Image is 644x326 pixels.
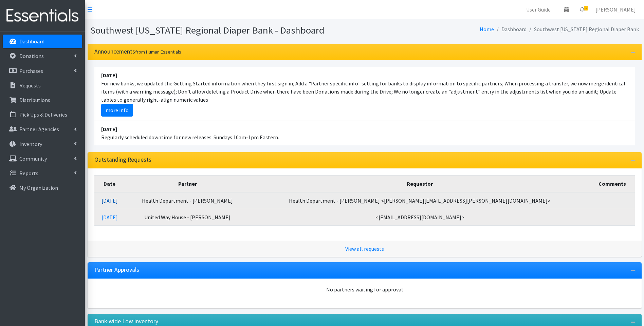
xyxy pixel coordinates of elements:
[527,24,639,34] li: Southwest [US_STATE] Regional Diaper Bank
[94,285,635,293] div: No partners waiting for approval
[590,175,634,192] th: Comments
[94,156,151,163] h3: Outstanding Requests
[19,184,58,191] p: My Organization
[19,38,44,45] p: Dashboard
[102,214,118,221] a: [DATE]
[19,67,43,74] p: Purchases
[3,49,82,63] a: Donations
[250,175,590,192] th: Requestor
[3,166,82,180] a: Reports
[521,3,556,16] a: User Guide
[94,121,635,145] li: Regularly scheduled downtime for new releases: Sundays 10am-1pm Eastern.
[3,4,82,27] img: HumanEssentials
[19,97,50,103] p: Distributions
[19,170,38,177] p: Reports
[90,24,362,36] h1: Southwest [US_STATE] Regional Diaper Bank - Dashboard
[345,245,384,252] a: View all requests
[19,141,42,147] p: Inventory
[480,26,494,33] a: Home
[101,72,117,79] strong: [DATE]
[494,24,527,34] li: Dashboard
[250,192,590,209] td: Health Department - [PERSON_NAME] <[PERSON_NAME][EMAIL_ADDRESS][PERSON_NAME][DOMAIN_NAME]>
[94,175,125,192] th: Date
[101,126,117,133] strong: [DATE]
[94,318,158,325] h3: Bank-wide Low inventory
[3,79,82,92] a: Requests
[3,35,82,48] a: Dashboard
[3,137,82,151] a: Inventory
[574,3,590,16] a: 1
[3,181,82,195] a: My Organization
[3,122,82,136] a: Partner Agencies
[19,53,44,59] p: Donations
[125,209,250,225] td: United Way House - [PERSON_NAME]
[125,192,250,209] td: Health Department - [PERSON_NAME]
[3,64,82,78] a: Purchases
[19,126,59,133] p: Partner Agencies
[101,104,133,117] a: more info
[250,209,590,225] td: <[EMAIL_ADDRESS][DOMAIN_NAME]>
[584,6,588,11] span: 1
[3,152,82,165] a: Community
[102,197,118,204] a: [DATE]
[135,49,181,55] small: from Human Essentials
[94,266,139,273] h3: Partner Approvals
[94,48,181,55] h3: Announcements
[3,93,82,107] a: Distributions
[19,82,41,89] p: Requests
[19,111,67,118] p: Pick Ups & Deliveries
[3,108,82,121] a: Pick Ups & Deliveries
[590,3,641,16] a: [PERSON_NAME]
[19,155,47,162] p: Community
[125,175,250,192] th: Partner
[94,67,635,121] li: For new banks, we updated the Getting Started information when they first sign in; Add a "Partner...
